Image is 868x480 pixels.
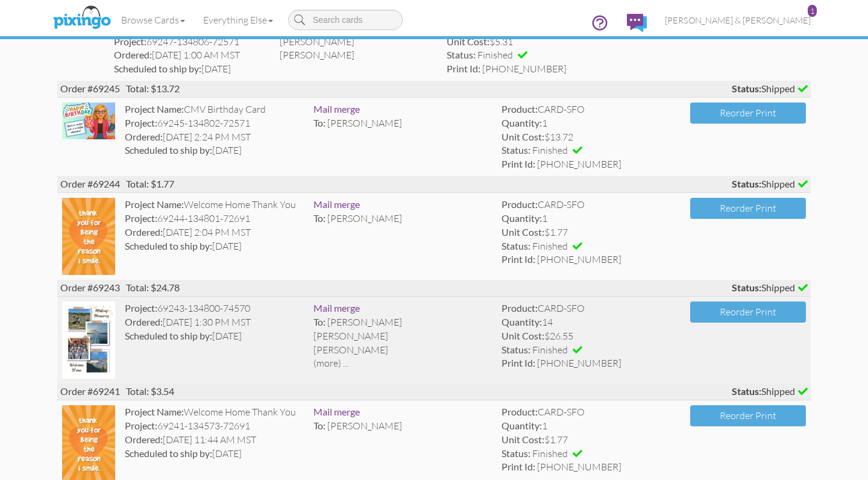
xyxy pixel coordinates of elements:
div: Order #69243 [57,280,811,296]
span: Total: $24.78 [126,282,180,293]
span: [PHONE_NUMBER] [482,63,567,75]
strong: Print Id: [447,63,480,74]
strong: Ordered: [125,131,163,142]
img: 134554-1-1754726410647-1bd8ae3d51a73f55-qa.jpg [62,103,115,139]
span: [PHONE_NUMBER] [537,357,621,369]
strong: Status: [732,83,761,94]
span: Finished [532,144,568,156]
img: 134800-1-1755462110986-38cfaa592552df9a-qa.jpg [62,302,115,379]
div: [DATE] 1:30 PM MST [125,315,304,329]
div: (more) ... [313,356,492,370]
span: Total: $1.77 [126,178,174,189]
div: [DATE] [125,144,304,157]
strong: Scheduled to ship by: [125,240,212,251]
strong: Print Id: [502,158,535,169]
span: Finished [532,447,568,459]
strong: Ordered: [125,316,163,327]
button: Reorder Print [690,198,806,219]
strong: Project Name: [125,198,184,210]
div: 69244-134801-72691 [125,212,304,226]
span: [PERSON_NAME] [313,344,388,356]
span: To: [313,117,325,128]
div: [DATE] 2:04 PM MST [125,226,304,239]
div: $1.77 [502,226,681,239]
span: Shipped [732,177,808,191]
div: Welcome Home Thank You [125,405,304,419]
div: $26.55 [502,329,681,343]
img: comments.svg [627,14,647,32]
strong: Project: [125,117,157,128]
div: CARD-SFO [502,302,681,315]
a: Everything Else [194,5,282,35]
button: Reorder Print [690,405,806,426]
strong: Quantity: [502,316,542,327]
div: Order #69245 [57,81,811,97]
div: Mail merge [313,198,492,212]
strong: Quantity: [502,212,542,224]
div: CARD-SFO [502,198,681,212]
span: Finished [532,240,568,252]
span: To: [313,212,325,224]
div: [DATE] [125,329,304,343]
strong: Status: [502,447,530,459]
a: [PERSON_NAME] & [PERSON_NAME] 1 [656,5,820,36]
span: [PERSON_NAME] & [PERSON_NAME] [665,15,811,25]
strong: Status: [502,240,530,251]
button: Reorder Print [690,103,806,124]
strong: Status: [502,344,530,355]
div: CARD-SFO [502,405,681,419]
div: CARD-SFO [502,103,681,116]
strong: Product: [502,198,538,210]
div: 1 [502,212,681,226]
strong: Unit Cost: [502,226,544,238]
div: Mail merge [313,103,492,116]
span: Shipped [732,385,808,399]
strong: Project Name: [125,406,184,417]
strong: Product: [502,406,538,417]
span: Finished [477,49,513,61]
strong: Project: [125,420,157,431]
div: Mail merge [313,302,492,315]
div: 69241-134573-72691 [125,419,304,433]
div: [DATE] [114,62,271,76]
strong: Print Id: [502,357,535,368]
span: To: [313,316,325,327]
strong: Status: [732,282,761,293]
span: Shipped [732,281,808,295]
div: 69245-134802-72571 [125,116,304,130]
strong: Unit Cost: [502,434,544,445]
strong: Scheduled to ship by: [125,330,212,341]
strong: Scheduled to ship by: [125,144,212,156]
strong: Ordered: [114,49,152,60]
strong: Unit Cost: [502,131,544,142]
input: Search cards [288,10,403,30]
span: Total: $13.72 [126,83,180,94]
strong: Product: [502,302,538,314]
strong: Print Id: [502,253,535,265]
strong: Quantity: [502,117,542,128]
span: [PERSON_NAME] [327,420,402,432]
span: [PERSON_NAME] [327,117,402,129]
strong: Status: [732,385,761,397]
div: Mail merge [313,405,492,419]
span: [PERSON_NAME] [327,316,402,328]
img: 130914-1-1745810582237-320e79798b51bcdc-qa.jpg [62,198,115,275]
div: [DATE] 1:00 AM MST [114,48,271,62]
strong: Status: [447,49,476,60]
strong: Status: [502,144,530,156]
strong: Scheduled to ship by: [125,447,212,459]
div: Order #69241 [57,384,811,400]
span: [PHONE_NUMBER] [537,158,621,170]
div: $13.72 [502,130,681,144]
span: [PERSON_NAME] [313,330,388,342]
div: [DATE] [125,447,304,461]
span: Shipped [732,82,808,96]
div: $1.77 [502,433,681,447]
div: CMV Birthday Card [125,103,304,116]
a: Browse Cards [112,5,194,35]
div: Welcome Home Thank You [125,198,304,212]
div: [DATE] [125,239,304,253]
button: Reorder Print [690,302,806,323]
div: 1 [502,116,681,130]
span: [PERSON_NAME] [280,49,354,61]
